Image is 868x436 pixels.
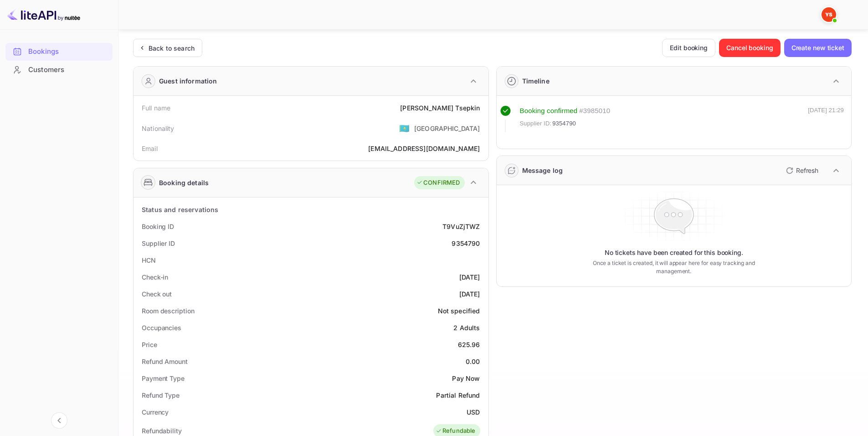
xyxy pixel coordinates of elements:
[605,248,743,257] p: No tickets have been created for this booking.
[578,259,769,275] p: Once a ticket is created, it will appear here for easy tracking and management.
[459,289,480,299] div: [DATE]
[442,222,480,231] div: T9VuZjTWZ
[142,272,168,282] div: Check-in
[466,357,480,366] div: 0.00
[522,166,563,175] div: Message log
[522,76,550,86] div: Timeline
[552,119,576,128] span: 9354790
[159,178,209,187] div: Booking details
[28,47,108,57] div: Bookings
[662,39,715,57] button: Edit booking
[142,323,181,332] div: Occupancies
[142,255,156,265] div: HCN
[142,306,194,316] div: Room description
[5,43,113,60] a: Bookings
[142,289,172,299] div: Check out
[142,144,158,153] div: Email
[796,166,818,175] p: Refresh
[142,340,157,349] div: Price
[453,323,480,332] div: 2 Adults
[28,65,108,75] div: Customers
[399,120,410,136] span: United States
[436,390,480,400] div: Partial Refund
[5,43,113,61] div: Bookings
[822,7,836,22] img: Yandex Support
[142,390,180,400] div: Refund Type
[5,61,113,78] a: Customers
[784,39,852,57] button: Create new ticket
[5,61,113,79] div: Customers
[368,144,480,153] div: [EMAIL_ADDRESS][DOMAIN_NAME]
[467,407,480,417] div: USD
[51,412,67,429] button: Collapse navigation
[719,39,781,57] button: Cancel booking
[142,124,175,133] div: Nationality
[452,239,480,248] div: 9354790
[520,119,552,128] span: Supplier ID:
[414,124,480,133] div: [GEOGRAPHIC_DATA]
[142,407,169,417] div: Currency
[142,357,188,366] div: Refund Amount
[579,106,610,116] div: # 3985010
[452,374,480,383] div: Pay Now
[416,178,460,187] div: CONFIRMED
[520,106,578,116] div: Booking confirmed
[142,222,174,231] div: Booking ID
[142,239,175,248] div: Supplier ID
[781,163,822,178] button: Refresh
[436,426,476,436] div: Refundable
[7,7,80,22] img: LiteAPI logo
[459,272,480,282] div: [DATE]
[142,205,218,214] div: Status and reservations
[400,103,480,113] div: [PERSON_NAME] Tsepkin
[149,43,195,53] div: Back to search
[159,76,217,86] div: Guest information
[438,306,480,316] div: Not specified
[458,340,480,349] div: 625.96
[142,374,185,383] div: Payment Type
[142,103,170,113] div: Full name
[808,106,844,132] div: [DATE] 21:29
[142,426,182,436] div: Refundability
